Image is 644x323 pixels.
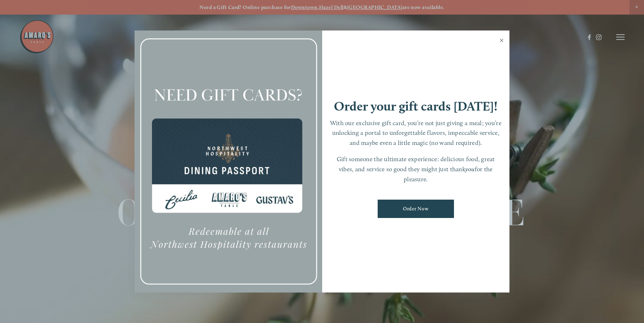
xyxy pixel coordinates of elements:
[329,118,503,148] p: With our exclusive gift card, you’re not just giving a meal; you’re unlocking a portal to unforge...
[378,200,454,218] a: Order Now
[334,100,498,113] h1: Order your gift cards [DATE]!
[329,154,503,184] p: Gift someone the ultimate experience: delicious food, great vibes, and service so good they might...
[465,165,475,173] em: you
[495,32,508,51] a: Close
